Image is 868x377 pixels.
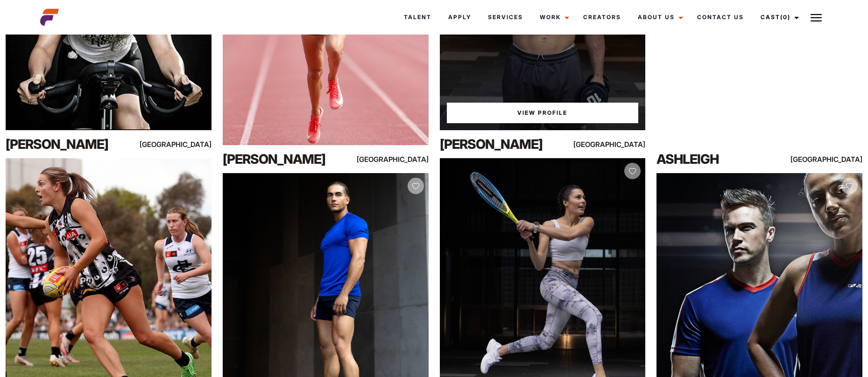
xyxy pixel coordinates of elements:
[223,150,346,168] div: [PERSON_NAME]
[440,5,480,30] a: Apply
[531,5,575,30] a: Work
[480,5,531,30] a: Services
[150,139,212,150] div: [GEOGRAPHIC_DATA]
[656,150,780,168] div: Ashleigh
[801,154,862,165] div: [GEOGRAPHIC_DATA]
[367,154,428,165] div: [GEOGRAPHIC_DATA]
[447,103,639,123] a: View Wilson'sProfile
[6,135,129,154] div: [PERSON_NAME]
[584,139,645,150] div: [GEOGRAPHIC_DATA]
[440,135,563,154] div: [PERSON_NAME]
[752,5,804,30] a: Cast(0)
[780,14,790,21] span: (0)
[40,8,59,27] img: cropped-aefm-brand-fav-22-square.png
[811,12,822,23] img: Burger icon
[689,5,752,30] a: Contact Us
[395,5,440,30] a: Talent
[629,5,689,30] a: About Us
[575,5,629,30] a: Creators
